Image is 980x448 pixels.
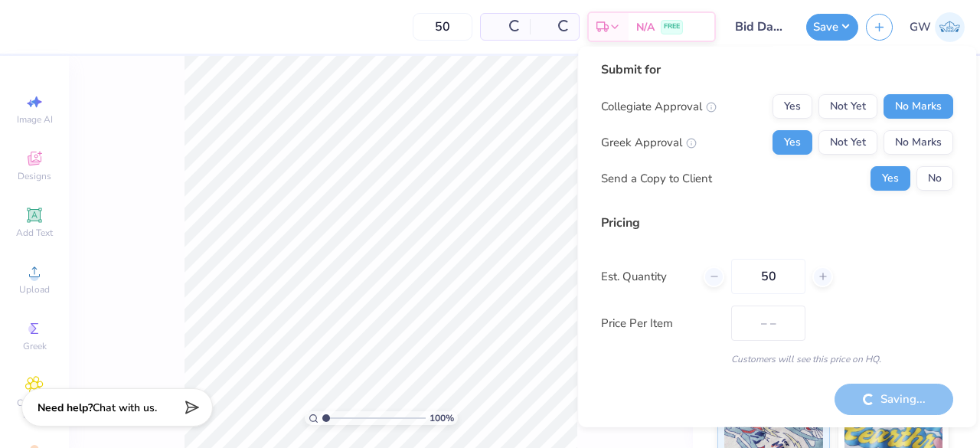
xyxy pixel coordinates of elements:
[636,19,655,35] span: N/A
[818,130,877,155] button: Not Yet
[773,94,812,119] button: Yes
[17,113,53,126] span: Image AI
[731,259,805,294] input: – –
[430,411,454,425] span: 100 %
[601,214,953,232] div: Pricing
[413,13,472,41] input: – –
[18,170,51,182] span: Designs
[601,314,720,332] label: Price Per Item
[19,283,50,296] span: Upload
[724,11,799,42] input: Untitled Design
[16,227,53,239] span: Add Text
[664,21,680,32] span: FREE
[871,166,910,191] button: Yes
[935,12,965,42] img: Gabriella White
[601,352,953,366] div: Customers will see this price on HQ.
[818,94,877,119] button: Not Yet
[910,18,931,36] span: GW
[884,94,953,119] button: No Marks
[23,340,47,352] span: Greek
[601,169,712,187] div: Send a Copy to Client
[601,133,697,151] div: Greek Approval
[773,130,812,155] button: Yes
[93,401,157,415] span: Chat with us.
[38,401,93,415] strong: Need help?
[806,14,858,41] button: Save
[8,397,61,421] span: Clipart & logos
[916,166,953,191] button: No
[884,130,953,155] button: No Marks
[910,12,965,42] a: GW
[601,60,953,79] div: Submit for
[601,97,717,115] div: Collegiate Approval
[601,267,692,285] label: Est. Quantity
